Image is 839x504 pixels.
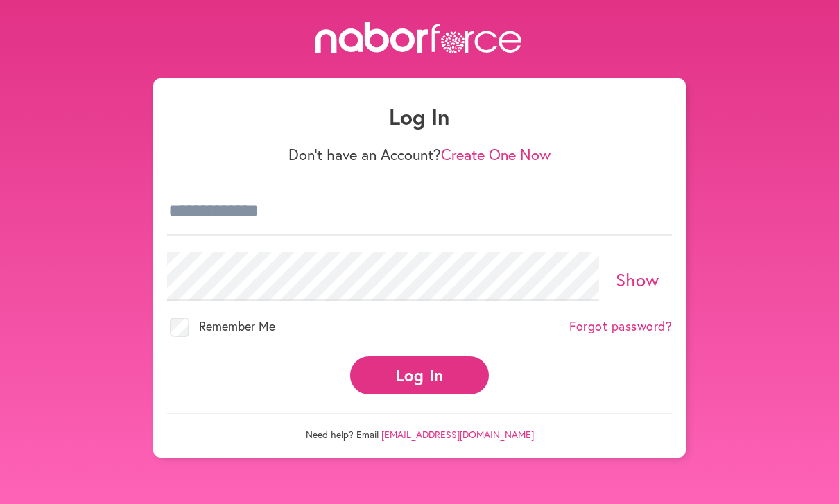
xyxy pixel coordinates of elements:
p: Need help? Email [167,413,672,441]
p: Don't have an Account? [167,146,672,164]
a: [EMAIL_ADDRESS][DOMAIN_NAME] [381,428,534,441]
a: Create One Now [441,144,551,164]
button: Log In [350,356,489,394]
h1: Log In [167,103,672,130]
a: Forgot password? [569,319,672,334]
a: Show [616,268,659,291]
span: Remember Me [199,318,275,334]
